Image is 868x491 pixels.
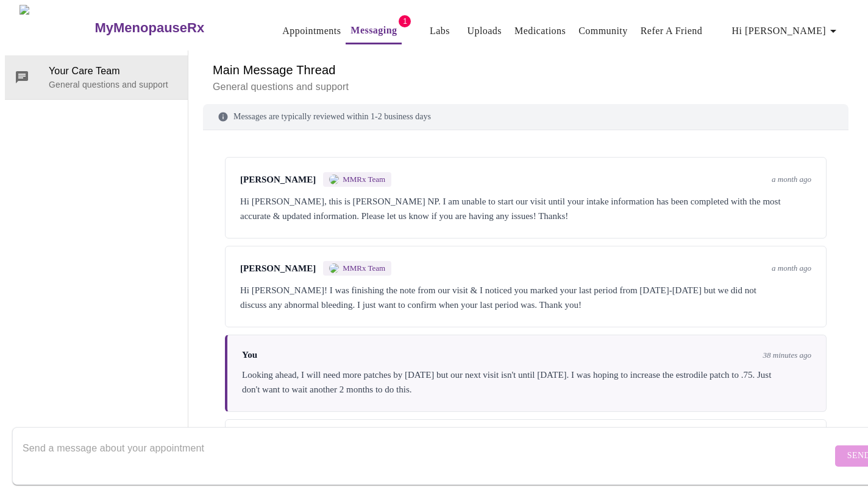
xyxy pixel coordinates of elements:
[350,22,397,39] a: Messaging
[242,367,811,397] div: Looking ahead, I will need more patches by [DATE] but our next visit isn't until [DATE]. I was ho...
[641,23,703,40] a: Refer a Friend
[329,263,339,273] img: MMRX
[772,263,811,273] span: a month ago
[240,263,316,274] span: [PERSON_NAME]
[772,175,811,184] span: a month ago
[732,23,841,40] span: Hi [PERSON_NAME]
[420,19,459,43] button: Labs
[514,23,566,40] a: Medications
[430,23,450,40] a: Labs
[240,194,811,223] div: Hi [PERSON_NAME], this is [PERSON_NAME] NP. I am unable to start our visit until your intake info...
[94,20,204,36] h3: MyMenopauseRx
[329,175,339,184] img: MMRX
[510,19,571,43] button: Medications
[49,64,178,78] span: Your Care Team
[213,80,839,94] p: General questions and support
[203,104,848,130] div: Messages are typically reviewed within 1-2 business days
[5,55,188,99] div: Your Care TeamGeneral questions and support
[242,350,257,360] span: You
[727,19,845,43] button: Hi [PERSON_NAME]
[213,60,839,80] h6: Main Message Thread
[93,7,253,49] a: MyMenopauseRx
[240,175,316,185] span: [PERSON_NAME]
[578,23,628,40] a: Community
[467,23,502,40] a: Uploads
[49,78,178,91] p: General questions and support
[763,350,811,360] span: 38 minutes ago
[636,19,708,43] button: Refer a Friend
[346,18,402,44] button: Messaging
[462,19,507,43] button: Uploads
[20,5,93,50] img: MyMenopauseRx Logo
[240,283,811,312] div: Hi [PERSON_NAME]! I was finishing the note from our visit & I noticed you marked your last period...
[343,175,385,184] span: MMRx Team
[343,263,385,273] span: MMRx Team
[574,19,633,43] button: Community
[23,436,832,475] textarea: Send a message about your appointment
[277,19,346,43] button: Appointments
[399,15,411,27] span: 1
[282,23,341,40] a: Appointments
